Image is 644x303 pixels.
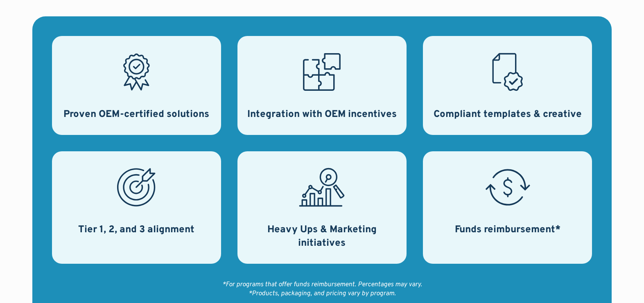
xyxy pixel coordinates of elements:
[78,223,194,237] h3: Tier 1, 2, and 3 alignment
[455,223,560,237] h3: Funds reimbursement*
[434,108,582,122] h3: Compliant templates & creative
[247,223,397,251] h3: Heavy Ups & Marketing initiatives
[247,108,397,122] h3: Integration with OEM incentives
[222,280,422,299] div: *For programs that offer funds reimbursement. Percentages may vary. *Products, packaging, and pri...
[63,108,209,122] h3: Proven OEM-certified solutions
